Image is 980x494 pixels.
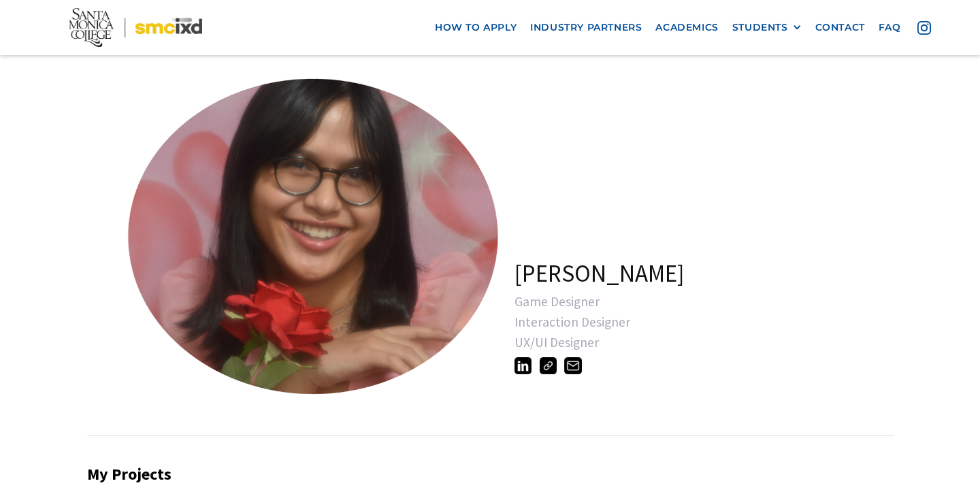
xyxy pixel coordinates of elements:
[732,22,788,33] div: STUDENTS
[917,21,931,35] img: icon - instagram
[514,259,684,288] h1: [PERSON_NAME]
[523,15,649,40] a: industry partners
[564,357,581,374] img: angelfbtolentino@gmail.com
[69,8,203,48] img: Santa Monica College - SMC IxD logo
[808,15,872,40] a: contact
[428,15,523,40] a: how to apply
[514,357,532,374] img: https://www.linkedin.com/in/angeltolentino/
[540,357,557,374] img: https://angeltolentino.cargo.site/
[112,65,452,405] a: open lightbox
[732,22,802,33] div: STUDENTS
[649,15,725,40] a: Academics
[514,295,918,308] div: Game Designer
[514,335,918,349] div: UX/UI Designer
[872,15,908,40] a: faq
[87,465,894,484] h2: My Projects
[514,315,918,329] div: Interaction Designer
